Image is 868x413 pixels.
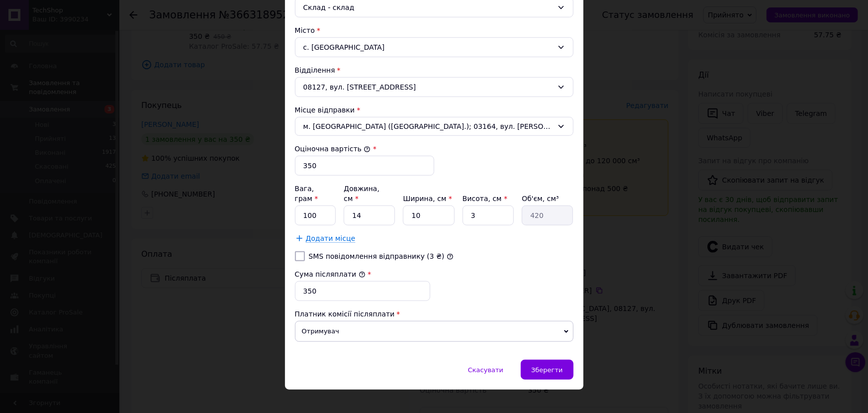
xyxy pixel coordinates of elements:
[295,310,395,318] span: Платник комісії післяплати
[295,270,366,278] label: Сума післяплати
[306,234,356,243] span: Додати місце
[468,366,503,374] span: Скасувати
[463,195,507,203] label: Висота, см
[403,195,452,203] label: Ширина, см
[344,185,380,203] label: Довжина, см
[295,37,574,57] div: с. [GEOGRAPHIC_DATA]
[303,121,553,131] span: м. [GEOGRAPHIC_DATA] ([GEOGRAPHIC_DATA].); 03164, вул. [PERSON_NAME], 3
[303,2,553,13] div: Склад - склад
[295,25,574,35] div: Місто
[295,77,574,97] div: 08127, вул. [STREET_ADDRESS]
[295,321,574,342] span: Отримувач
[531,366,563,374] span: Зберегти
[295,65,574,75] div: Відділення
[295,185,318,203] label: Вага, грам
[309,252,445,260] label: SMS повідомлення відправнику (3 ₴)
[295,105,574,115] div: Місце відправки
[522,194,573,204] div: Об'єм, см³
[295,145,371,153] label: Оціночна вартість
